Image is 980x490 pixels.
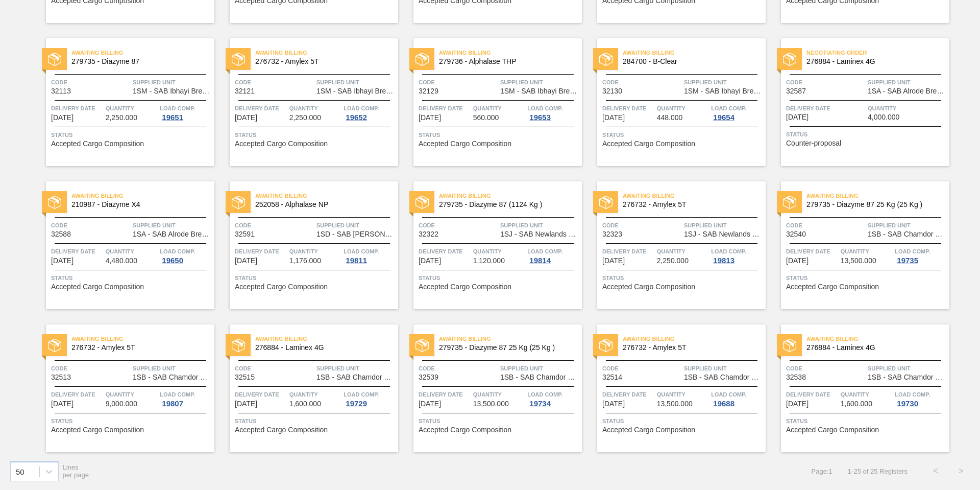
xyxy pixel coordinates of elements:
span: Quantity [473,103,525,113]
button: < [923,458,948,484]
span: Supplied Unit [684,220,763,230]
span: Awaiting Billing [71,191,214,201]
span: Accepted Cargo Composition [786,426,879,434]
img: status [783,339,796,352]
img: status [48,339,61,352]
span: 1SM - SAB Ibhayi Brewery [133,87,212,95]
span: 279735 - Diazyme 87 (1124 Kg ) [439,201,574,208]
span: Supplied Unit [868,363,947,374]
span: Supplied Unit [133,77,212,87]
span: 276732 - Amylex 5T [71,344,206,352]
span: Supplied Unit [868,220,947,230]
span: 32113 [51,87,71,95]
span: Awaiting Billing [439,191,582,201]
span: 1SD - SAB Rosslyn Brewery [316,230,396,238]
div: 19730 [895,400,920,408]
a: statusAwaiting Billing252058 - Alphalase NPCode32591Supplied Unit1SD - SAB [PERSON_NAME]Delivery ... [214,181,398,309]
span: 1,600.000 [841,400,872,408]
span: 32514 [602,374,622,381]
span: Code [235,220,314,230]
span: 10/13/2025 [602,114,625,122]
span: 1SB - SAB Chamdor Brewery [868,230,947,238]
span: Quantity [289,389,341,400]
span: Quantity [473,246,525,256]
div: 19688 [711,400,737,408]
span: Awaiting Billing [623,48,766,58]
span: Load Comp. [344,389,379,400]
span: Accepted Cargo Composition [602,140,695,148]
a: Load Comp.19729 [344,389,396,408]
span: Delivery Date [51,103,103,113]
a: Load Comp.19688 [711,389,763,408]
span: Supplied Unit [500,363,579,374]
span: 284700 - B-Clear [623,58,757,65]
span: Status [602,416,763,426]
span: Code [602,363,681,374]
span: 4,480.000 [106,257,137,265]
span: Awaiting Billing [71,48,214,58]
span: Load Comp. [344,246,379,256]
span: Delivery Date [602,246,654,256]
span: Accepted Cargo Composition [419,140,511,148]
span: Quantity [289,103,341,113]
span: Delivery Date [419,246,471,256]
span: Load Comp. [160,389,195,400]
span: Code [419,220,498,230]
img: status [232,196,245,209]
span: 279736 - Alphalase THP [439,58,574,65]
a: Load Comp.19811 [344,246,396,265]
span: Accepted Cargo Composition [419,426,511,434]
a: Load Comp.19814 [527,246,579,265]
span: Status [51,273,212,283]
span: 13,500.000 [473,400,509,408]
img: status [415,196,429,209]
span: 276884 - Laminex 4G [806,58,941,65]
span: Delivery Date [235,103,287,113]
span: Code [51,363,130,374]
span: Load Comp. [160,103,195,113]
span: 32588 [51,230,71,238]
span: 1,120.000 [473,257,505,265]
span: Accepted Cargo Composition [235,140,328,148]
span: 32323 [602,230,622,238]
a: Load Comp.19735 [895,246,947,265]
img: status [48,53,61,66]
span: Status [786,129,947,139]
span: Load Comp. [344,103,379,113]
span: Status [602,130,763,140]
span: Supplied Unit [500,220,579,230]
div: 19811 [344,256,369,265]
span: Code [786,77,865,87]
span: Delivery Date [51,389,103,400]
span: 2,250.000 [657,257,689,265]
span: 32322 [419,230,438,238]
span: Load Comp. [711,103,746,113]
span: 1SM - SAB Ibhayi Brewery [500,87,579,95]
span: 4,000.000 [868,113,899,121]
a: Load Comp.19730 [895,389,947,408]
span: 13,500.000 [657,400,693,408]
span: 1,176.000 [289,257,321,265]
a: Load Comp.19734 [527,389,579,408]
span: 279735 - Diazyme 87 [71,58,206,65]
span: 32129 [419,87,438,95]
span: 13,500.000 [841,257,876,265]
span: 1SJ - SAB Newlands Brewery [684,230,763,238]
span: Quantity [657,246,709,256]
a: Load Comp.19653 [527,103,579,122]
span: Accepted Cargo Composition [51,426,144,434]
span: Load Comp. [711,389,746,400]
span: Awaiting Billing [806,191,949,201]
span: 10/16/2025 [51,257,73,265]
span: 1SB - SAB Chamdor Brewery [133,374,212,381]
span: Load Comp. [895,389,930,400]
span: Supplied Unit [500,77,579,87]
span: 276732 - Amylex 5T [623,201,757,208]
div: 19735 [895,256,920,265]
span: 10/16/2025 [235,257,257,265]
span: Quantity [106,103,158,113]
a: statusAwaiting Billing276732 - Amylex 5TCode32121Supplied Unit1SM - SAB Ibhayi BreweryDelivery Da... [214,38,398,166]
span: Awaiting Billing [806,334,949,344]
span: Supplied Unit [133,220,212,230]
a: Load Comp.19651 [160,103,212,122]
